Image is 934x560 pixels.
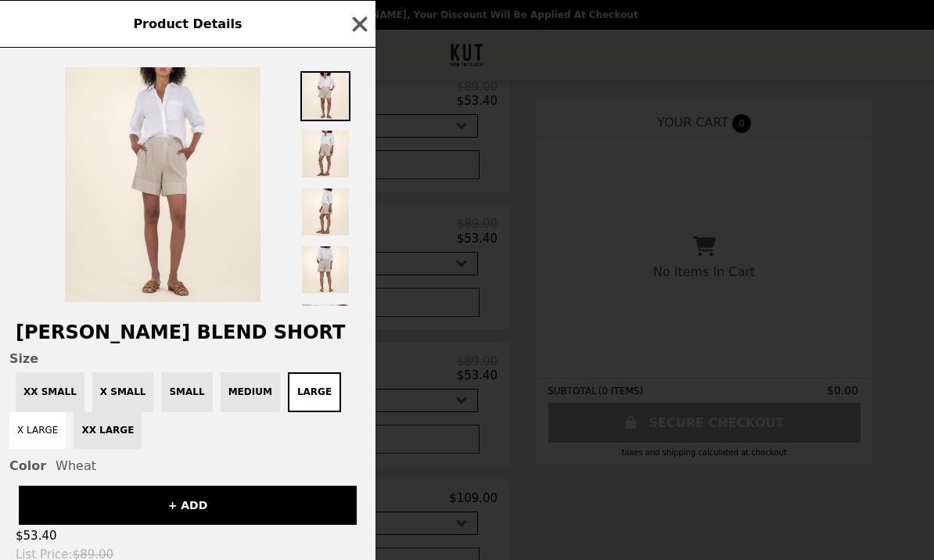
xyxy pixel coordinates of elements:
span: Color [9,458,46,473]
span: Product Details [133,16,242,31]
div: Wheat [9,458,366,473]
img: LARGE / Wheat [65,67,260,302]
img: Thumbnail 4 [300,245,350,295]
img: Thumbnail 5 [300,303,350,353]
button: + ADD [19,486,357,525]
span: Size [9,351,366,366]
img: Thumbnail 2 [300,129,350,179]
img: Thumbnail 1 [300,71,350,121]
img: Thumbnail 3 [300,187,350,237]
button: LARGE [288,372,341,412]
button: X LARGE [9,412,66,449]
